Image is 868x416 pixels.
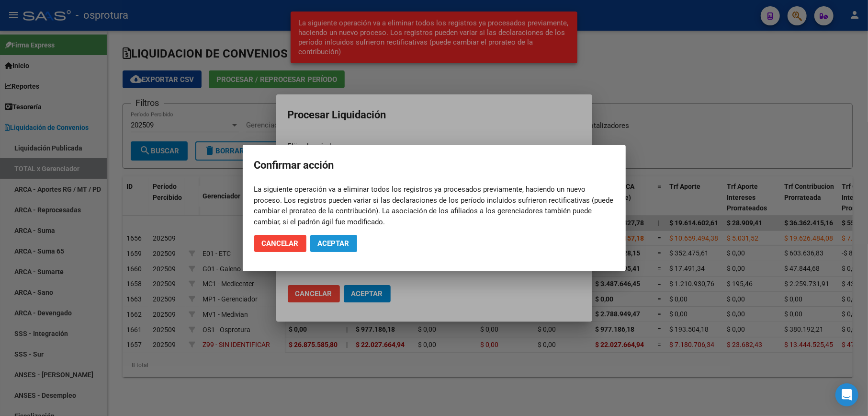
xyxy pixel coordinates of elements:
[254,156,614,174] h2: Confirmar acción
[254,235,306,252] button: Cancelar
[262,239,299,248] span: Cancelar
[243,184,626,227] mat-dialog-content: La siguiente operación va a eliminar todos los registros ya procesados previamente, haciendo un n...
[318,239,349,248] span: Aceptar
[310,235,357,252] button: Aceptar
[835,383,858,406] div: Open Intercom Messenger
